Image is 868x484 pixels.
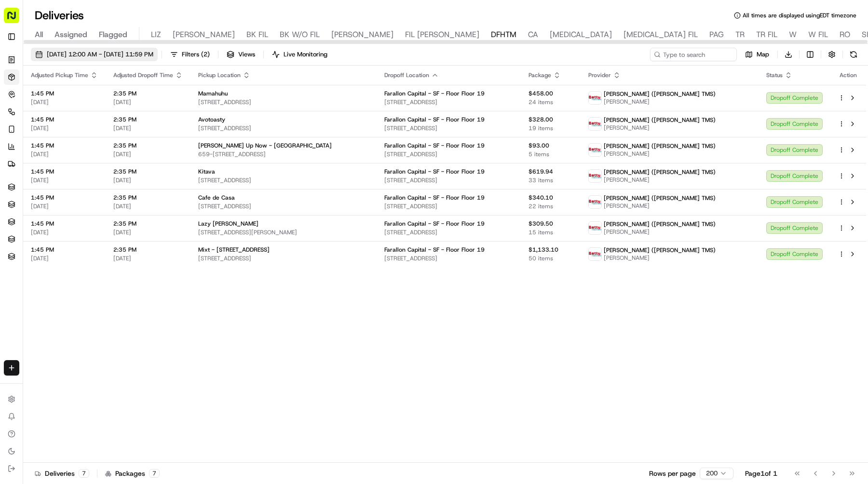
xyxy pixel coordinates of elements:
span: [PERSON_NAME] ([PERSON_NAME] TMS) [604,220,716,228]
span: TR FIL [756,29,777,40]
span: Adjusted Pickup Time [31,71,88,79]
span: ( 2 ) [201,50,210,59]
span: [STREET_ADDRESS][PERSON_NAME] [198,229,369,236]
span: [STREET_ADDRESS] [198,176,369,184]
span: [PERSON_NAME] [604,150,716,158]
span: [STREET_ADDRESS] [384,124,513,132]
span: Knowledge Base [19,189,74,199]
span: $1,133.10 [529,246,573,254]
span: BK W/O FIL [280,29,320,40]
p: Rows per page [649,469,696,478]
span: Cafe de Casa [198,194,235,202]
span: [DATE] [113,176,183,184]
span: 1:45 PM [31,168,98,175]
a: 💻API Documentation [78,186,159,203]
span: Adjusted Dropoff Time [113,71,173,79]
span: [DATE] [113,229,183,236]
span: • [81,149,85,157]
span: BK FIL [246,29,268,40]
span: Mamahuhu [198,90,228,97]
span: Map [757,50,769,59]
div: Deliveries [35,469,89,478]
span: 1:45 PM [31,142,98,149]
span: [DATE] [113,202,183,210]
div: 💻 [81,190,89,198]
span: [DATE] [31,202,98,210]
span: [DATE] [87,149,107,157]
span: [PERSON_NAME] ([PERSON_NAME] TMS) [604,168,716,176]
span: 1:45 PM [31,116,98,123]
span: 2:35 PM [113,194,183,202]
span: Farallon Capital - SF - Floor Floor 19 [384,90,485,97]
span: [MEDICAL_DATA] [550,29,612,40]
img: betty.jpg [589,118,601,130]
span: Filters [182,50,210,59]
span: Pickup Location [198,71,241,79]
span: Mixt - [STREET_ADDRESS] [198,246,270,254]
span: Dropoff Location [384,71,429,79]
span: [PERSON_NAME] ([PERSON_NAME] TMS) [604,116,716,124]
span: 50 items [529,255,573,262]
span: [DATE] [113,98,183,106]
button: Views [222,48,259,61]
span: 22 items [529,202,573,210]
span: [STREET_ADDRESS] [384,229,513,236]
img: betty.jpg [589,92,601,104]
img: 1724597045416-56b7ee45-8013-43a0-a6f9-03cb97ddad50 [20,92,38,109]
span: [PERSON_NAME] Up Now - [GEOGRAPHIC_DATA] [198,142,332,149]
input: Type to search [650,48,737,61]
span: $340.10 [529,194,573,202]
button: [DATE] 12:00 AM - [DATE] 11:59 PM [31,48,158,61]
span: [STREET_ADDRESS] [384,255,513,262]
span: 1:45 PM [31,246,98,254]
span: 19 items [529,124,573,132]
span: Farallon Capital - SF - Floor Floor 19 [384,194,485,202]
div: Start new chat [43,92,158,102]
div: Packages [105,469,160,478]
span: 2:35 PM [113,90,183,97]
span: Views [238,50,255,59]
span: $328.00 [529,116,573,123]
span: API Documentation [91,189,155,199]
img: betty.jpg [589,144,601,156]
span: Farallon Capital - SF - Floor Floor 19 [384,116,485,123]
span: [PERSON_NAME] ([PERSON_NAME] TMS) [604,246,716,254]
span: 1:45 PM [31,90,98,97]
span: [PERSON_NAME] ([PERSON_NAME] TMS) [604,194,716,202]
span: [PERSON_NAME] [173,29,235,40]
span: 15 items [529,229,573,236]
h1: Deliveries [35,8,84,23]
span: [STREET_ADDRESS] [384,98,513,106]
span: [DATE] [31,124,98,132]
input: Got a question? Start typing here... [25,62,174,72]
span: Assigned [54,29,87,40]
button: See all [149,123,176,135]
span: [DATE] [113,124,183,132]
span: W FIL [808,29,828,40]
span: [STREET_ADDRESS] [198,98,369,106]
span: 33 items [529,176,573,184]
span: [PERSON_NAME] [604,228,716,236]
span: CA [528,29,538,40]
span: [PERSON_NAME] [604,98,716,106]
img: betty.jpg [589,170,601,182]
span: [PERSON_NAME] [604,202,716,210]
span: $309.50 [529,220,573,228]
span: 2:35 PM [113,168,183,175]
span: Live Monitoring [284,50,327,59]
span: 2:35 PM [113,142,183,149]
span: $619.94 [529,168,573,175]
span: 2:35 PM [113,116,183,123]
span: [MEDICAL_DATA] FIL [624,29,698,40]
div: 7 [79,469,89,478]
button: Map [741,48,773,61]
span: 1:45 PM [31,194,98,202]
span: [PERSON_NAME] [604,176,716,184]
span: Farallon Capital - SF - Floor Floor 19 [384,142,485,149]
a: 📗Knowledge Base [6,186,78,203]
span: [PERSON_NAME] ([PERSON_NAME] TMS) [604,142,716,150]
span: Status [766,71,783,79]
span: PAG [709,29,724,40]
span: [DATE] [113,255,183,262]
button: Refresh [847,48,860,61]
